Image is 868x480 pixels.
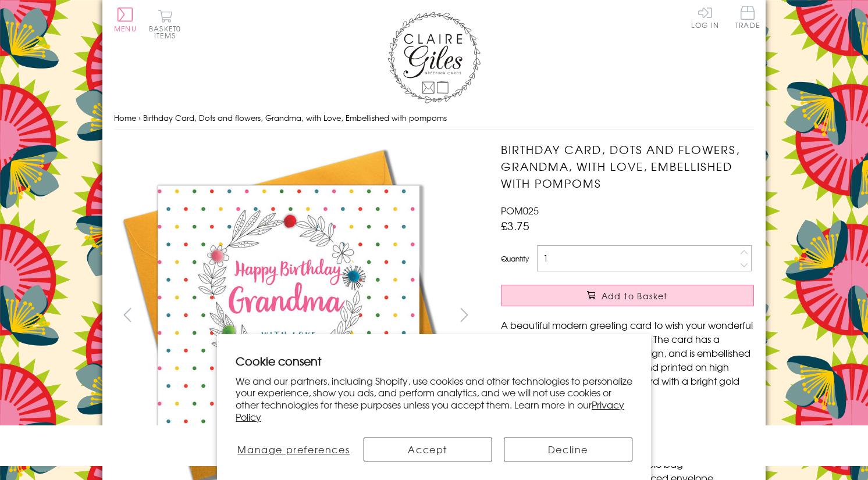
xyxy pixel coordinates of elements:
button: prev [114,302,140,328]
span: £3.75 [501,217,529,234]
button: Basket0 items [149,9,181,39]
span: POM025 [501,203,539,217]
span: › [138,112,141,123]
a: Home [114,112,136,123]
a: Trade [735,6,760,31]
span: Trade [735,6,760,28]
p: We and our partners, including Shopify, use cookies and other technologies to personalize your ex... [236,375,632,423]
span: Manage preferences [237,442,350,456]
button: Accept [364,438,492,461]
button: Decline [504,438,632,461]
label: Quantity [501,253,529,264]
a: Privacy Policy [236,397,624,424]
img: Claire Giles Greetings Cards [387,12,481,103]
span: Menu [114,23,137,34]
span: Birthday Card, Dots and flowers, Grandma, with Love, Embellished with pompoms [143,112,447,123]
h1: Birthday Card, Dots and flowers, Grandma, with Love, Embellished with pompoms [501,141,754,191]
a: Log In [691,6,719,28]
p: A beautiful modern greeting card to wish your wonderful Grandma a very happy birthday. The card h... [501,318,754,402]
span: 0 items [154,23,181,41]
button: Manage preferences [236,438,352,461]
button: Add to Basket [501,285,754,306]
button: next [451,302,478,328]
span: Add to Basket [602,290,668,302]
button: Menu [114,8,137,32]
nav: breadcrumbs [114,106,754,130]
h2: Cookie consent [236,353,632,369]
